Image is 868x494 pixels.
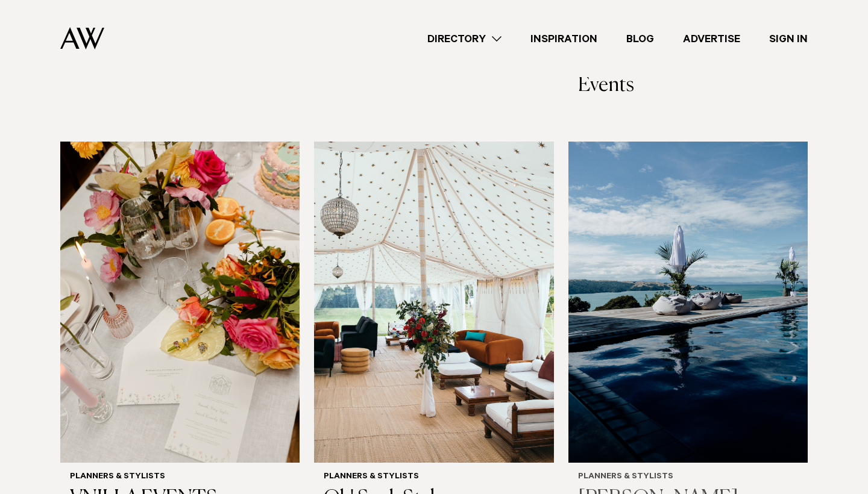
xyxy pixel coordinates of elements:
[413,31,516,47] a: Directory
[612,31,668,47] a: Blog
[516,31,612,47] a: Inspiration
[60,27,104,49] img: Auckland Weddings Logo
[324,472,544,483] h6: Planners & Stylists
[60,142,300,463] img: Auckland Weddings Planners & Stylists | VNILLA EVENTS
[314,142,553,463] img: Auckland Weddings Planners & Stylists | Oh! Such Style
[668,31,755,47] a: Advertise
[568,142,808,463] img: Auckland Weddings Planners & Stylists | Indigo Waiheke
[755,31,822,47] a: Sign In
[578,472,798,483] h6: Planners & Stylists
[70,472,290,483] h6: Planners & Stylists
